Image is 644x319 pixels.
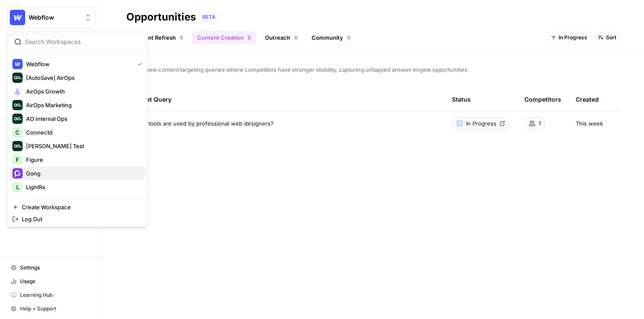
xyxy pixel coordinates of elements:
[7,7,95,28] button: Workspace: Webflow
[594,32,620,43] button: Sort
[199,13,219,21] div: BETA
[294,34,297,41] span: 0
[15,128,20,137] span: C
[452,117,510,130] a: In Progress
[20,264,91,272] span: Settings
[7,288,95,302] a: Learning Hub
[26,114,139,123] span: AO Internal Ops
[20,305,91,313] span: Help + Support
[25,38,140,46] input: Search Workspaces
[26,142,139,150] span: [PERSON_NAME] Test
[22,203,139,211] span: Create Workspace
[7,32,148,227] div: Workspace: Webflow
[559,34,587,41] span: In Progress
[260,31,303,44] a: Outreach0
[248,34,251,41] span: 0
[126,31,189,44] a: Content Refresh0
[7,302,95,316] button: Help + Support
[452,88,471,111] div: Status
[547,32,591,43] button: In Progress
[12,141,23,151] img: Dillon Test Logo
[294,34,298,41] div: 0
[179,34,184,41] div: 0
[576,119,603,128] span: This week
[126,65,620,74] span: Create new content targeting queries where competitors have stronger visibility, capturing untapp...
[606,34,616,41] span: Sort
[12,86,23,97] img: AirOps Growth Logo
[192,31,256,44] a: Content Creation0
[10,10,25,25] img: Webflow Logo
[26,101,139,109] span: AirOps Marketing
[16,183,19,191] span: L
[12,168,23,179] img: Gong Logo
[7,275,95,288] a: Usage
[576,88,599,111] div: Created
[12,59,23,69] img: Webflow Logo
[26,155,139,164] span: Figure
[539,119,541,128] span: 1
[9,201,146,213] a: Create Workspace
[20,278,91,285] span: Usage
[306,31,356,44] a: Community0
[133,88,438,111] div: Target Query
[466,119,496,128] span: In Progress
[26,169,139,178] span: Gong
[9,213,146,225] a: Log Out
[525,88,561,111] div: Competitors
[29,13,80,22] span: Webflow
[16,155,19,164] span: F
[12,73,23,83] img: [AutoSave] AirOps Logo
[26,60,131,68] span: Webflow
[20,291,91,299] span: Learning Hub
[7,261,95,275] a: Settings
[26,73,139,82] span: [AutoSave] AirOps
[12,100,23,110] img: AirOps Marketing Logo
[347,34,351,41] div: 0
[26,183,139,191] span: LightRx
[180,34,183,41] span: 0
[126,10,196,24] div: Opportunities
[26,128,139,137] span: Connectd
[347,34,350,41] span: 0
[133,119,274,128] span: What tools are used by professional web designers?
[12,114,23,124] img: AO Internal Ops Logo
[26,87,139,96] span: AirOps Growth
[22,215,139,223] span: Log Out
[247,34,251,41] div: 0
